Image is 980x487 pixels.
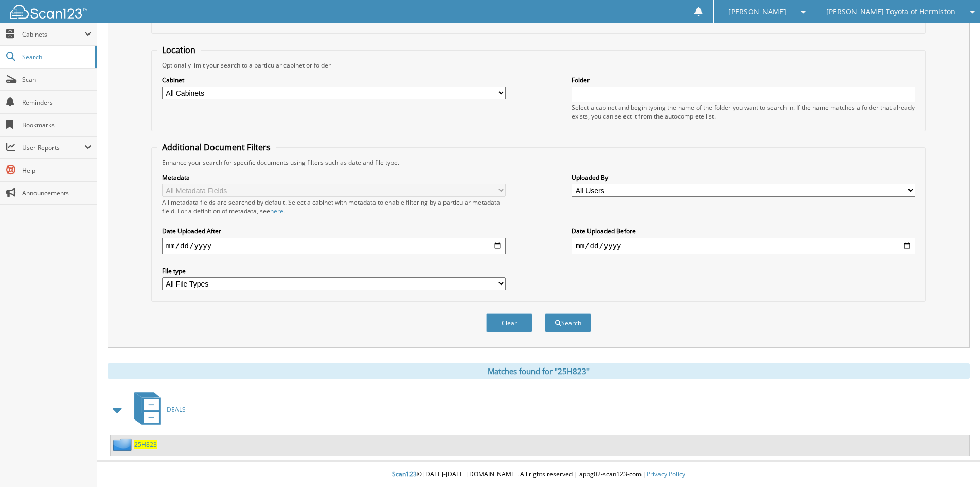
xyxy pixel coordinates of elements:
[22,30,84,39] span: Cabinets
[167,405,186,414] span: DEALS
[572,103,915,121] div: Select a cabinet and begin typing the name of the folder you want to search in. If the name match...
[728,9,786,15] span: [PERSON_NAME]
[162,173,506,182] label: Metadata
[22,166,92,175] span: Help
[545,313,591,332] button: Search
[162,227,506,236] label: Date Uploaded After
[486,313,532,332] button: Clear
[162,238,506,254] input: start
[22,143,84,152] span: User Reports
[392,469,417,478] span: Scan123
[128,389,186,430] a: DEALS
[572,227,915,236] label: Date Uploaded Before
[157,44,201,56] legend: Location
[929,438,980,487] iframe: Chat Widget
[22,75,92,84] span: Scan
[572,173,915,182] label: Uploaded By
[572,76,915,85] label: Folder
[647,469,685,478] a: Privacy Policy
[113,438,134,451] img: folder2.png
[108,363,970,379] div: Matches found for "25H823"
[162,76,506,85] label: Cabinet
[22,121,92,129] span: Bookmarks
[10,5,87,19] img: scan123-logo-white.svg
[162,266,506,275] label: File type
[572,238,915,254] input: end
[157,142,276,153] legend: Additional Document Filters
[97,462,980,487] div: © [DATE]-[DATE] [DOMAIN_NAME]. All rights reserved | appg02-scan123-com |
[162,198,506,215] div: All metadata fields are searched by default. Select a cabinet with metadata to enable filtering b...
[270,207,283,215] a: here
[22,189,92,197] span: Announcements
[826,9,955,15] span: [PERSON_NAME] Toyota of Hermiston
[22,98,92,107] span: Reminders
[134,440,157,449] a: 25H823
[157,61,920,70] div: Optionally limit your search to a particular cabinet or folder
[157,158,920,167] div: Enhance your search for specific documents using filters such as date and file type.
[22,53,90,61] span: Search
